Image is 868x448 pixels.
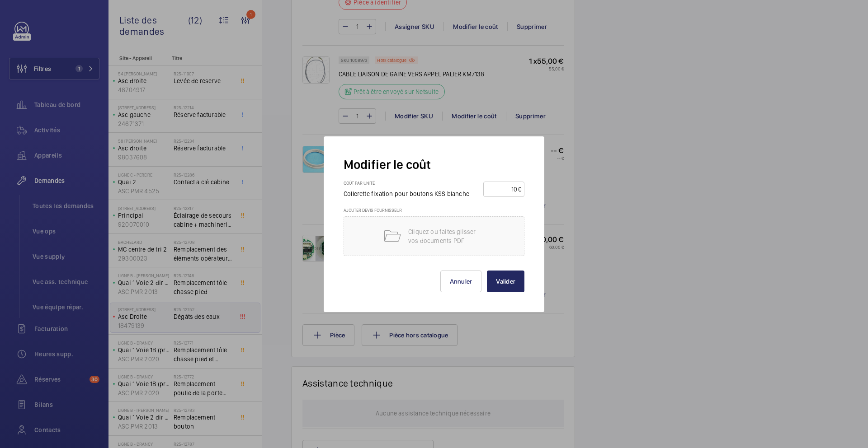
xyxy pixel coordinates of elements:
[344,156,524,173] h2: Modifier le coût
[487,271,524,292] button: Valider
[408,227,485,245] p: Cliquez ou faites glisser vos documents PDF
[440,271,482,292] button: Annuler
[344,180,478,189] h3: Coût par unité
[486,182,518,196] input: --
[344,190,469,197] span: Collerette fixation pour boutons KSS blanche
[518,185,521,194] div: €
[344,207,524,216] h3: Ajouter devis fournisseur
